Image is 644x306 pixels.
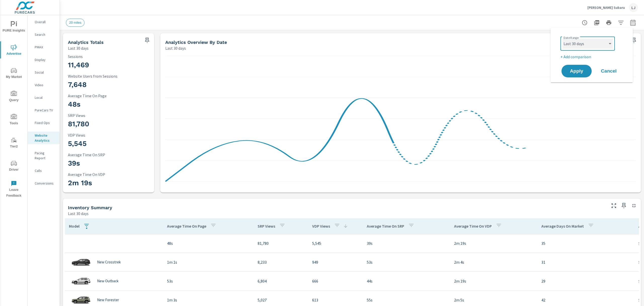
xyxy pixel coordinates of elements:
[0,15,27,201] div: nav menu
[35,70,56,75] p: Social
[2,137,26,149] span: Tier2
[28,149,60,162] div: Pacing Report
[35,150,56,161] p: Pacing Report
[630,202,638,210] button: Minimize Widget
[28,43,60,51] div: PMAX
[258,240,304,246] p: 81,780
[28,81,60,89] div: Video
[2,91,26,103] span: Query
[28,132,60,144] div: Website Analytics
[35,45,56,50] p: PMAX
[35,95,56,100] p: Local
[2,21,26,34] span: PURE Insights
[541,224,584,229] p: Average Days On Market
[312,224,330,229] p: VDP Views
[541,297,630,303] p: 42
[68,80,149,89] h3: 7,648
[620,202,628,210] span: Save this to your personalized report
[258,259,304,265] p: 8,233
[599,69,619,73] span: Cancel
[367,224,404,229] p: Average Time On SRP
[167,259,250,265] p: 1m 1s
[610,202,618,210] button: Make Fullscreen
[587,5,625,10] p: [PERSON_NAME] Subaru
[28,119,60,127] div: Fixed Ops
[167,278,250,284] p: 53s
[35,168,56,173] p: Calls
[97,279,118,283] p: New Outback
[2,44,26,57] span: Advertise
[28,179,60,187] div: Conversions
[68,139,149,148] h3: 5,545
[560,54,625,60] p: + Add comparison
[68,205,112,210] h5: Inventory Summary
[28,56,60,64] div: Display
[312,297,359,303] p: 613
[68,179,149,187] h3: 2m 19s
[68,133,149,137] p: VDP Views
[35,133,56,143] p: Website Analytics
[143,36,151,44] span: Save this to your personalized report
[97,298,119,302] p: New Forester
[68,40,104,45] h5: Analytics Totals
[628,18,638,28] button: Select Date Range
[592,18,602,28] button: "Export Report to PDF"
[165,40,227,45] h5: Analytics Overview By Date
[71,255,91,270] img: glamour
[258,297,304,303] p: 5,027
[454,240,533,246] p: 2m 19s
[35,108,56,113] p: PureCars TV
[28,94,60,101] div: Local
[2,114,26,126] span: Tools
[561,65,592,77] button: Apply
[68,120,149,128] h3: 81,780
[68,152,149,157] p: Average Time On SRP
[35,57,56,62] p: Display
[258,224,275,229] p: SRP Views
[454,278,533,284] p: 2m 19s
[2,68,26,80] span: My Market
[604,18,614,28] button: Print Report
[68,210,89,217] p: Last 30 days
[367,297,446,303] p: 55s
[28,167,60,174] div: Calls
[167,240,250,246] p: 48s
[2,180,26,199] span: Leave Feedback
[28,106,60,114] div: PureCars TV
[28,31,60,38] div: Search
[35,181,56,186] p: Conversions
[454,297,533,303] p: 2m 5s
[454,259,533,265] p: 2m 4s
[165,45,186,51] p: Last 30 days
[68,113,149,118] p: SRP Views
[69,224,79,229] p: Model
[541,259,630,265] p: 31
[312,240,359,246] p: 5,545
[35,120,56,125] p: Fixed Ops
[367,278,446,284] p: 44s
[35,82,56,87] p: Video
[28,69,60,76] div: Social
[68,94,149,98] p: Average Time On Page
[68,100,149,109] h3: 48s
[312,259,359,265] p: 949
[66,21,84,24] span: 20 miles
[68,54,149,59] p: Sessions
[68,159,149,168] h3: 39s
[367,259,446,265] p: 53s
[616,18,626,28] button: Apply Filters
[35,32,56,37] p: Search
[567,69,587,73] span: Apply
[35,19,56,24] p: Overall
[312,278,359,284] p: 666
[68,74,149,78] p: Website Users from Sessions
[2,160,26,173] span: Driver
[629,3,638,12] div: LJ
[167,297,250,303] p: 1m 3s
[71,273,91,289] img: glamour
[541,278,630,284] p: 29
[97,260,121,264] p: New Crosstrek
[68,61,149,69] h3: 11,469
[167,224,206,229] p: Average Time On Page
[541,240,630,246] p: 35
